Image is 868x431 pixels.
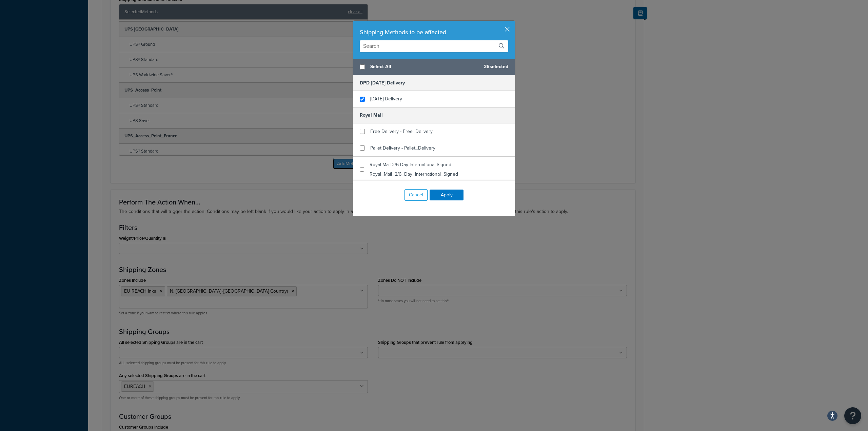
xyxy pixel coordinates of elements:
[370,144,435,152] span: Pallet Delivery - Pallet_Delivery
[370,95,402,102] span: [DATE] Delivery
[360,27,508,37] div: Shipping Methods to be affected
[370,128,433,135] span: Free Delivery - Free_Delivery
[430,190,463,200] button: Apply
[360,40,508,52] input: Search
[370,62,478,72] span: Select All
[353,59,515,75] div: 26 selected
[405,189,428,201] button: Cancel
[353,107,515,123] h5: Royal Mail
[353,75,515,91] h5: DPD [DATE] Delivery
[370,161,458,178] span: Royal Mail 2/6 Day International Signed - Royal_Mail_2/6_Day_International_Signed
